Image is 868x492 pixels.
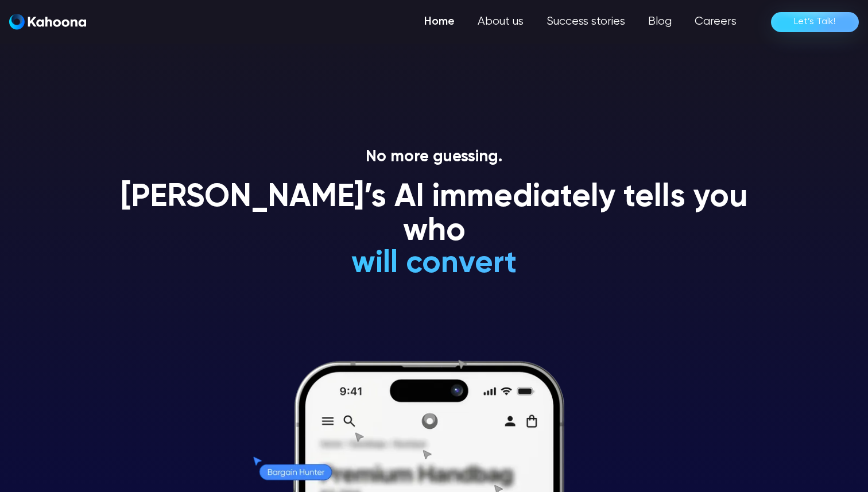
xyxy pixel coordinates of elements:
a: Careers [683,10,748,33]
h1: [PERSON_NAME]’s AI immediately tells you who [107,181,761,249]
a: home [9,14,86,30]
img: Kahoona logo white [9,14,86,30]
p: No more guessing. [107,148,761,167]
a: Success stories [535,10,637,33]
a: Home [413,10,466,33]
div: Let’s Talk! [794,13,836,31]
h1: will convert [265,247,603,281]
a: Blog [637,10,683,33]
a: Let’s Talk! [771,12,859,32]
a: About us [466,10,535,33]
